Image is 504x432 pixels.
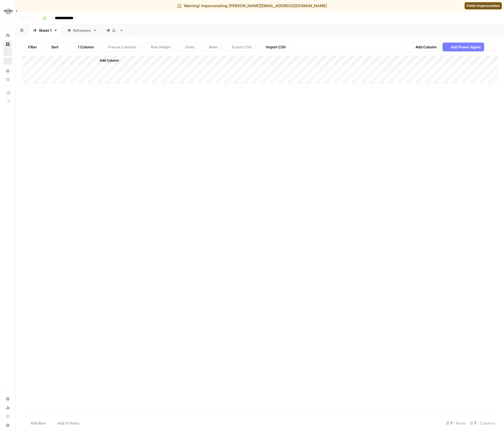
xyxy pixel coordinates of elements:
a: Learning Hub [3,412,12,421]
button: Add Row [22,419,49,428]
a: QA [102,25,128,36]
span: Filter [28,44,37,50]
span: Add Row [31,420,46,426]
span: Undo [185,44,194,50]
a: Browse [3,40,12,49]
button: Add Column [407,43,440,51]
a: Your Data [3,66,12,75]
a: Sheet 1 [28,25,62,36]
button: Help + Support [3,421,12,430]
span: Add Column [415,44,437,50]
span: Add Column [100,58,119,63]
span: Import CSV [266,44,286,50]
button: Row Height [142,43,174,51]
a: Refreshes [62,25,102,36]
button: Import CSV [257,43,289,51]
span: Redo [209,44,218,50]
span: 1 Column [78,44,94,50]
button: Undo [177,43,198,51]
button: Filter [25,43,46,51]
button: Add Column [92,57,121,64]
a: Finish impersonation [465,2,502,9]
span: Sort [51,44,58,50]
a: Flightpath [3,75,12,84]
span: Add 10 Rows [57,420,79,426]
button: 1 Column [69,43,97,51]
a: Usage [3,403,12,412]
span: Row Height [151,44,171,50]
span: Export CSV [232,44,252,50]
span: Add Power Agent [451,44,481,50]
button: Freeze Columns [100,43,140,51]
div: Rows [444,419,468,428]
div: Columns [468,419,497,428]
button: Redo [200,43,221,51]
div: Warning! Impersonating [PERSON_NAME][EMAIL_ADDRESS][DOMAIN_NAME] [177,3,327,9]
button: Add Power Agent [442,43,484,51]
div: Sheet 1 [39,28,52,33]
button: Sort [48,43,67,51]
button: Add 10 Rows [49,419,83,428]
span: Freeze Columns [108,44,137,50]
div: QA [112,28,117,33]
button: Workspace: Hard Rock Digital [3,4,12,18]
button: Export CSV [223,43,255,51]
a: Home [3,31,12,40]
img: Hard Rock Digital Logo [3,6,13,16]
a: Settings [3,394,12,403]
span: Finish impersonation [467,3,500,8]
div: Refreshes [73,28,91,33]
